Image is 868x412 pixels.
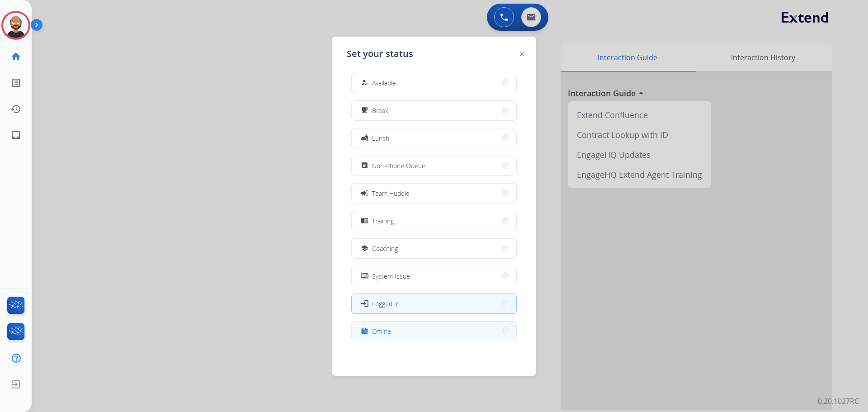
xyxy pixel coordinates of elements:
span: Coaching [372,244,398,253]
mat-icon: home [10,51,21,62]
span: Available [372,78,396,88]
button: Break [352,101,516,120]
img: close-button [520,52,524,56]
img: avatar [3,13,28,38]
button: Coaching [352,239,516,258]
mat-icon: free_breakfast [361,107,368,114]
span: Team Huddle [372,189,410,198]
span: Lunch [372,133,389,143]
mat-icon: assignment [361,162,368,170]
button: Training [352,211,516,231]
mat-icon: campaign [360,189,369,198]
button: Team Huddle [352,184,516,203]
mat-icon: login [360,299,369,308]
mat-icon: list_alt [10,77,21,88]
span: Training [372,216,394,226]
span: Non-Phone Queue [372,161,425,170]
span: System Issue [372,271,410,281]
mat-icon: how_to_reg [361,79,368,87]
p: 0.20.1027RC [818,396,859,407]
button: Logged In [352,294,516,313]
span: Break [372,106,388,115]
mat-icon: history [10,104,21,114]
mat-icon: school [361,245,368,252]
mat-icon: work_off [361,327,368,335]
button: Available [352,73,516,93]
span: Set your status [347,47,413,60]
mat-icon: fastfood [361,134,368,142]
span: Offline [372,327,391,336]
button: Offline [352,322,516,341]
button: Lunch [352,128,516,148]
button: Non-Phone Queue [352,156,516,175]
button: System Issue [352,266,516,286]
span: Logged In [372,299,400,308]
mat-icon: menu_book [361,217,368,225]
mat-icon: inbox [10,130,21,141]
mat-icon: phonelink_off [361,272,368,280]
